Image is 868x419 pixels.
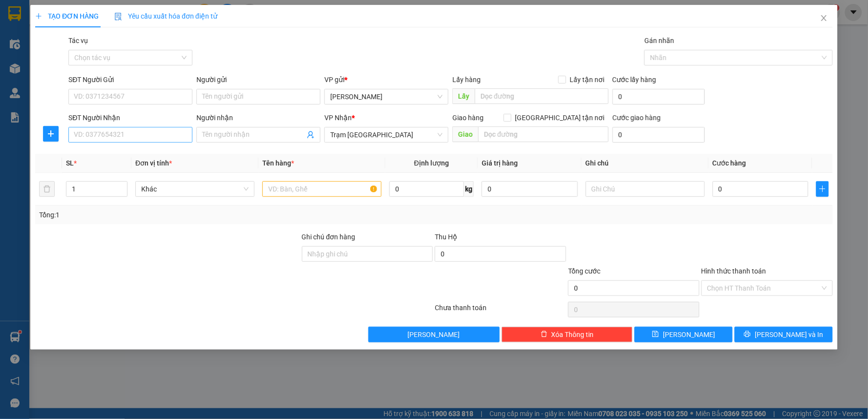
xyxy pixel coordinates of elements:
[810,5,838,32] button: Close
[479,126,609,142] input: Dọc đường
[435,233,457,241] span: Thu Hộ
[453,126,479,142] span: Giao
[582,154,709,173] th: Ghi chú
[5,5,142,23] li: Trung Nga
[744,331,751,338] span: printer
[5,54,64,83] b: T1 [PERSON_NAME], P Phú Thuỷ
[735,327,833,342] button: printer[PERSON_NAME] và In
[325,74,449,85] div: VP gửi
[66,159,74,167] span: SL
[816,181,828,197] button: plus
[453,114,484,122] span: Giao hàng
[68,112,192,123] div: SĐT Người Nhận
[568,267,600,275] span: Tổng cước
[613,114,661,122] label: Cước giao hàng
[5,54,12,61] span: environment
[482,159,518,167] span: Giá trị hàng
[652,331,659,338] span: save
[408,329,460,340] span: [PERSON_NAME]
[414,159,449,167] span: Định lượng
[464,181,474,197] span: kg
[663,329,715,340] span: [PERSON_NAME]
[368,327,500,342] button: [PERSON_NAME]
[67,42,130,74] li: VP Trạm [GEOGRAPHIC_DATA]
[541,331,548,338] span: delete
[43,130,58,138] span: plus
[39,181,55,197] button: delete
[114,13,122,21] img: icon
[551,329,594,340] span: Xóa Thông tin
[262,159,294,167] span: Tên hàng
[35,13,42,20] span: plus
[475,88,609,104] input: Dọc đường
[331,89,443,104] span: Phan Thiết
[141,182,249,196] span: Khác
[68,74,192,85] div: SĐT Người Gửi
[196,112,320,123] div: Người nhận
[817,185,828,193] span: plus
[114,12,217,20] span: Yêu cầu xuất hóa đơn điện tử
[5,42,67,52] li: VP [PERSON_NAME]
[196,74,320,85] div: Người gửi
[135,159,172,167] span: Đơn vị tính
[35,12,99,20] span: TẠO ĐƠN HÀNG
[566,74,609,85] span: Lấy tận nơi
[39,209,335,220] div: Tổng: 1
[43,126,59,142] button: plus
[453,76,481,84] span: Lấy hàng
[613,89,705,105] input: Cước lấy hàng
[645,37,675,44] label: Gán nhãn
[482,181,578,197] input: 0
[307,131,315,139] span: user-add
[502,327,633,342] button: deleteXóa Thông tin
[635,327,733,342] button: save[PERSON_NAME]
[701,267,766,275] label: Hình thức thanh toán
[331,127,443,142] span: Trạm Sài Gòn
[325,114,352,122] span: VP Nhận
[511,112,609,123] span: [GEOGRAPHIC_DATA] tận nơi
[755,329,824,340] span: [PERSON_NAME] và In
[5,5,39,39] img: logo.jpg
[302,233,356,241] label: Ghi chú đơn hàng
[453,88,475,104] span: Lấy
[613,76,656,84] label: Cước lấy hàng
[820,14,828,22] span: close
[613,127,705,143] input: Cước giao hàng
[434,302,567,319] div: Chưa thanh toán
[262,181,381,197] input: VD: Bàn, Ghế
[68,37,88,44] label: Tác vụ
[713,159,746,167] span: Cước hàng
[586,181,705,197] input: Ghi Chú
[302,246,433,262] input: Ghi chú đơn hàng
